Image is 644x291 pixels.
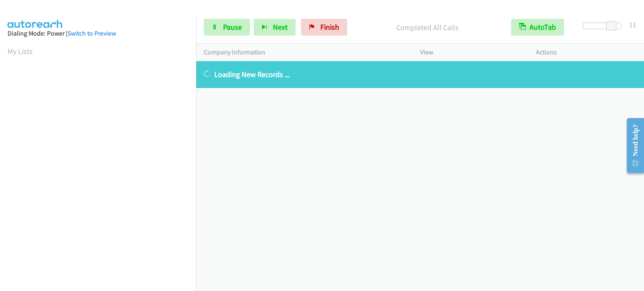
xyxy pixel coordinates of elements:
[320,22,339,32] span: Finish
[68,29,116,37] a: Switch to Preview
[511,19,564,36] button: AutoTab
[204,19,250,36] a: Pause
[301,19,347,36] a: Finish
[358,22,496,33] p: Completed All Calls
[273,22,288,32] span: Next
[620,112,644,179] iframe: Resource Center
[8,28,189,39] div: Dialing Mode: Power |
[420,47,521,57] p: View
[536,47,636,57] p: Actions
[254,19,296,36] button: Next
[8,46,33,56] a: My Lists
[629,19,636,30] div: 11
[204,47,405,57] p: Company Information
[204,69,636,80] p: Loading New Records ...
[223,22,242,32] span: Pause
